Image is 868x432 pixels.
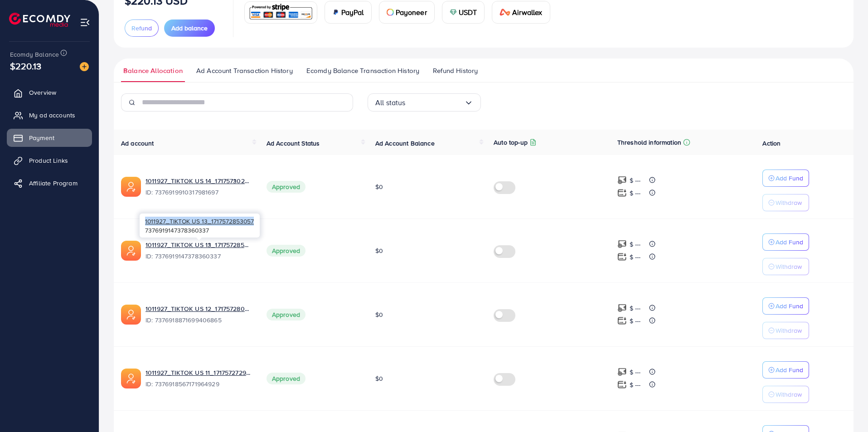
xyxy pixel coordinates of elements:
[80,17,90,28] img: menu
[406,96,464,110] input: Search for option
[145,188,252,197] span: ID: 7376919910317981697
[7,129,92,147] a: Payment
[375,139,435,148] span: Ad Account Balance
[617,252,627,262] img: top-up amount
[9,13,70,27] img: logo
[375,182,383,191] span: $0
[10,50,59,59] span: Ecomdy Balance
[121,139,154,148] span: Ad account
[762,322,809,339] button: Withdraw
[29,88,56,97] span: Overview
[196,66,293,76] span: Ad Account Transaction History
[145,304,252,325] div: <span class='underline'>1011927_TIKTOK US 12_1717572803572</span></br>7376918871699406865
[776,301,803,311] p: Add Fund
[499,9,510,16] img: card
[762,297,809,315] button: Add Fund
[762,361,809,379] button: Add Fund
[267,139,320,148] span: Ad Account Status
[10,59,41,73] span: $220.13
[442,1,485,24] a: cardUSDT
[125,19,159,37] button: Refund
[375,96,406,110] span: All status
[512,7,542,18] span: Airwallex
[459,7,477,18] span: USDT
[494,137,528,148] p: Auto top-up
[368,93,481,112] div: Search for option
[7,151,92,170] a: Product Links
[829,391,861,425] iframe: Chat
[492,1,550,24] a: cardAirwallex
[762,233,809,251] button: Add Fund
[267,373,305,384] span: Approved
[7,174,92,192] a: Affiliate Program
[396,7,427,18] span: Payoneer
[29,111,75,120] span: My ad accounts
[433,66,478,76] span: Refund History
[145,252,252,261] span: ID: 7376919147378360337
[80,62,89,71] img: image
[762,386,809,403] button: Withdraw
[121,305,141,325] img: ic-ads-acc.e4c84228.svg
[267,309,305,320] span: Approved
[450,9,457,16] img: card
[762,170,809,187] button: Add Fund
[145,379,252,388] span: ID: 7376918567171964929
[630,239,641,250] p: $ ---
[776,364,803,375] p: Add Fund
[617,137,681,148] p: Threshold information
[247,3,314,22] img: card
[332,9,339,16] img: card
[140,214,260,238] div: 7376919147378360337
[164,19,215,37] button: Add balance
[762,139,781,148] span: Action
[617,380,627,389] img: top-up amount
[145,176,252,185] a: 1011927_TIKTOK US 14_1717573027453
[29,156,68,165] span: Product Links
[776,237,803,248] p: Add Fund
[341,7,364,18] span: PayPal
[7,106,92,124] a: My ad accounts
[131,24,152,33] span: Refund
[267,181,305,193] span: Approved
[617,316,627,325] img: top-up amount
[171,24,208,33] span: Add balance
[375,374,383,383] span: $0
[145,240,252,249] a: 1011927_TIKTOK US 13_1717572853057
[325,1,372,24] a: cardPayPal
[617,188,627,198] img: top-up amount
[244,1,317,24] a: card
[121,241,141,261] img: ic-ads-acc.e4c84228.svg
[267,245,305,257] span: Approved
[762,258,809,275] button: Withdraw
[29,179,78,188] span: Affiliate Program
[762,194,809,211] button: Withdraw
[617,367,627,377] img: top-up amount
[630,379,641,390] p: $ ---
[776,197,802,208] p: Withdraw
[29,133,54,142] span: Payment
[776,173,803,184] p: Add Fund
[776,389,802,400] p: Withdraw
[306,66,419,76] span: Ecomdy Balance Transaction History
[7,83,92,102] a: Overview
[776,261,802,272] p: Withdraw
[121,177,141,197] img: ic-ads-acc.e4c84228.svg
[145,368,252,377] a: 1011927_TIKTOK US 11_1717572729149
[387,9,394,16] img: card
[617,239,627,249] img: top-up amount
[123,66,183,76] span: Balance Allocation
[145,304,252,313] a: 1011927_TIKTOK US 12_1717572803572
[630,252,641,262] p: $ ---
[379,1,435,24] a: cardPayoneer
[375,246,383,255] span: $0
[375,310,383,319] span: $0
[617,175,627,185] img: top-up amount
[145,316,252,325] span: ID: 7376918871699406865
[145,368,252,389] div: <span class='underline'>1011927_TIKTOK US 11_1717572729149</span></br>7376918567171964929
[630,188,641,199] p: $ ---
[145,176,252,197] div: <span class='underline'>1011927_TIKTOK US 14_1717573027453</span></br>7376919910317981697
[617,303,627,313] img: top-up amount
[630,303,641,314] p: $ ---
[630,367,641,378] p: $ ---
